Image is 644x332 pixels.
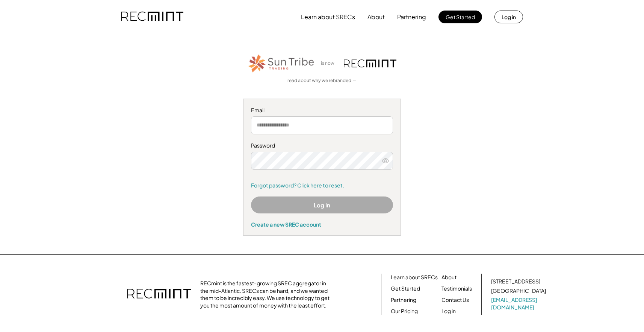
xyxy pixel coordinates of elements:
a: Contact Us [441,296,469,304]
button: Partnering [397,9,426,24]
a: [EMAIL_ADDRESS][DOMAIN_NAME] [491,296,547,311]
div: [STREET_ADDRESS] [491,278,540,285]
a: Get Started [391,285,420,292]
a: Learn about SRECs [391,274,438,281]
a: Forgot password? Click here to reset. [251,182,393,189]
button: About [367,9,385,24]
div: Email [251,107,393,114]
button: Get Started [438,11,482,23]
button: Log In [251,196,393,213]
div: Password [251,142,393,149]
div: Create a new SREC account [251,221,393,228]
button: Learn about SRECs [301,9,355,24]
div: [GEOGRAPHIC_DATA] [491,287,546,295]
a: read about why we rebranded → [287,78,357,84]
div: RECmint is the fastest-growing SREC aggregator in the mid-Atlantic. SRECs can be hard, and we wan... [200,280,334,309]
button: Log in [494,11,523,23]
img: recmint-logotype%403x.png [121,4,183,30]
img: recmint-logotype%403x.png [127,281,191,308]
a: Our Pricing [391,308,418,315]
a: Log in [441,308,456,315]
a: About [441,274,457,281]
a: Testimonials [441,285,472,292]
img: STT_Horizontal_Logo%2B-%2BColor.png [248,53,315,74]
a: Partnering [391,296,416,304]
img: recmint-logotype%403x.png [344,59,396,67]
div: is now [319,60,340,67]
